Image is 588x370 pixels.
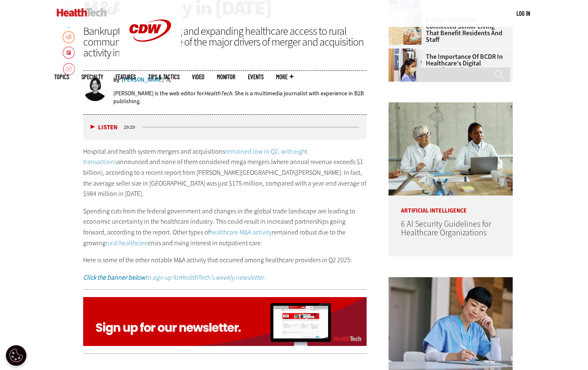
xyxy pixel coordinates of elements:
[148,74,180,80] a: Tips & Tactics
[401,218,491,238] a: 6 AI Security Guidelines for Healthcare Organizations
[83,273,180,282] em: to sign up for
[217,74,235,80] a: MonITor
[83,273,145,282] strong: Click the banner below
[211,273,265,282] em: ’s weekly newsletter.
[83,206,367,248] p: Spending cuts from the federal government and changes in the global trade landscape are leading t...
[83,255,367,266] p: Here is some of the other notable M&A activity that occurred among healthcare providers in Q2 2025:
[83,297,367,346] img: ht_newsletter_animated_q424_signup_desktop
[248,74,264,80] a: Events
[113,89,367,105] p: [PERSON_NAME] is the web editor for . She is a multimedia journalist with experience in B2B publi...
[83,115,367,140] div: media player
[115,74,136,80] a: Features
[83,273,265,282] a: Click the banner belowto sign up forHealthTech’s weekly newsletter.
[204,89,232,97] em: HealthTech
[210,228,272,237] a: healthcare M&A activity
[192,74,204,80] a: Video
[389,196,513,214] p: Artificial Intelligence
[106,239,148,247] a: rural healthcare
[516,10,530,17] a: Log in
[119,55,181,63] a: CDW
[6,345,26,366] div: Cookie Settings
[516,9,530,18] div: User menu
[276,74,293,80] span: More
[122,123,141,131] div: duration
[83,146,367,199] p: Hospital and health system mergers and acquisitions announced and none of them considered mega me...
[57,8,107,17] img: Home
[54,74,69,80] span: Topics
[91,124,118,131] button: Listen
[82,74,103,80] span: Specialty
[389,102,513,196] img: Doctors meeting in the office
[389,48,422,82] img: Doctors reviewing tablet
[6,345,26,366] button: Open Preferences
